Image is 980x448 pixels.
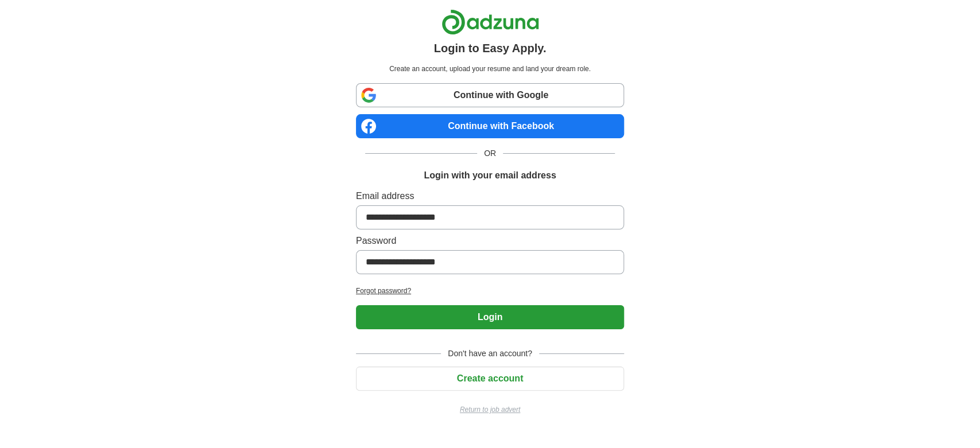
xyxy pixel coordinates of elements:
[356,234,624,248] label: Password
[441,9,539,35] img: Adzuna logo
[356,367,624,391] button: Create account
[356,373,624,383] a: Create account
[424,169,556,182] h1: Login with your email address
[356,189,624,203] label: Email address
[356,286,624,296] a: Forgot password?
[358,64,622,74] p: Create an account, upload your resume and land your dream role.
[477,147,503,159] span: OR
[434,40,547,57] h1: Login to Easy Apply.
[356,404,624,415] a: Return to job advert
[441,348,539,360] span: Don't have an account?
[356,305,624,329] button: Login
[356,83,624,107] a: Continue with Google
[356,114,624,138] a: Continue with Facebook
